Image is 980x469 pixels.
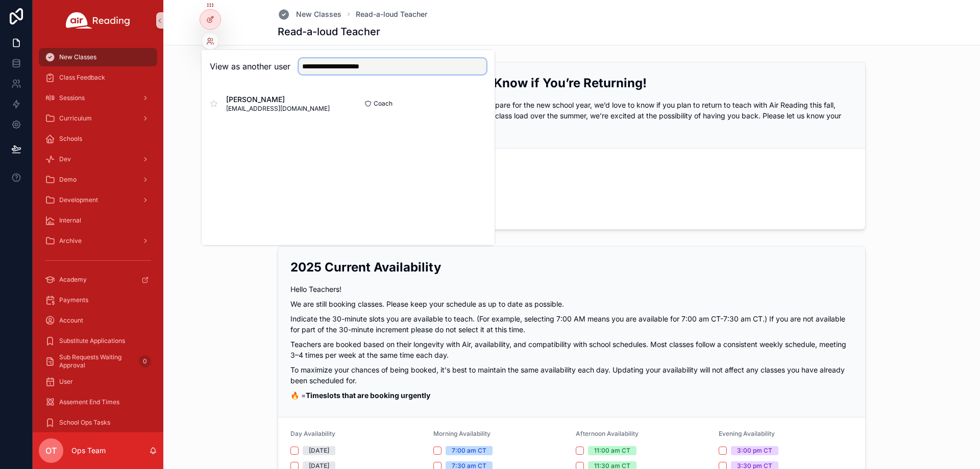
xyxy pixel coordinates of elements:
[59,73,105,82] span: Class Feedback
[290,75,853,91] h2: Fall 2025 Teaching Plans – Let Us Know if You’re Returning!
[59,316,83,325] span: Account
[59,378,73,386] span: User
[39,150,157,168] a: Dev
[290,339,853,360] p: Teachers are booked based on their longevity with Air, availability, and compatibility with schoo...
[39,48,157,66] a: New Classes
[452,446,486,455] div: 7:00 am CT
[39,291,157,309] a: Payments
[719,430,775,437] span: Evening Availability
[59,398,119,406] span: Assement End Times
[356,9,427,19] a: Read-a-loud Teacher
[290,390,853,401] p: 🔥 =
[576,430,639,437] span: Afternoon Availability
[290,100,853,132] p: We hope you had a restful and refreshing summer! As we prepare for the new school year, we’d love...
[39,311,157,330] a: Account
[59,237,82,245] span: Archive
[226,105,330,113] span: [EMAIL_ADDRESS][DOMAIN_NAME]
[59,216,81,225] span: Internal
[39,332,157,350] a: Substitute Applications
[45,445,57,457] span: OT
[39,170,157,189] a: Demo
[39,211,157,230] a: Internal
[39,232,157,250] a: Archive
[59,418,110,427] span: School Ops Tasks
[39,68,157,87] a: Class Feedback
[290,284,853,294] p: Hello Teachers!
[290,364,853,386] p: To maximize your chances of being booked, it's best to maintain the same availability each day. U...
[59,94,85,102] span: Sessions
[59,135,82,143] span: Schools
[59,196,98,204] span: Development
[59,353,135,369] span: Sub Requests Waiting Approval
[39,373,157,391] a: User
[59,337,125,345] span: Substitute Applications
[39,191,157,209] a: Development
[278,8,341,20] a: New Classes
[71,446,106,456] p: Ops Team
[59,53,96,61] span: New Classes
[139,355,151,367] div: 0
[39,413,157,432] a: School Ops Tasks
[296,9,341,19] span: New Classes
[290,259,853,276] h2: 2025 Current Availability
[278,24,380,39] h1: Read-a-loud Teacher
[39,130,157,148] a: Schools
[66,12,130,29] img: App logo
[433,430,491,437] span: Morning Availability
[290,313,853,335] p: Indicate the 30-minute slots you are available to teach. (For example, selecting 7:00 AM means yo...
[39,109,157,128] a: Curriculum
[290,430,335,437] span: Day Availability
[39,352,157,371] a: Sub Requests Waiting Approval0
[290,299,853,309] p: We are still booking classes. Please keep your schedule as up to date as possible.
[309,446,329,455] div: [DATE]
[39,393,157,411] a: Assement End Times
[39,89,157,107] a: Sessions
[59,276,87,284] span: Academy
[59,176,77,184] span: Demo
[33,41,163,432] div: scrollable content
[59,155,71,163] span: Dev
[39,270,157,289] a: Academy
[210,60,290,72] h2: View as another user
[226,94,330,105] span: [PERSON_NAME]
[59,296,88,304] span: Payments
[594,446,630,455] div: 11:00 am CT
[306,391,430,400] strong: Timeslots that are booking urgently
[59,114,92,122] span: Curriculum
[374,100,393,108] span: Coach
[737,446,772,455] div: 3:00 pm CT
